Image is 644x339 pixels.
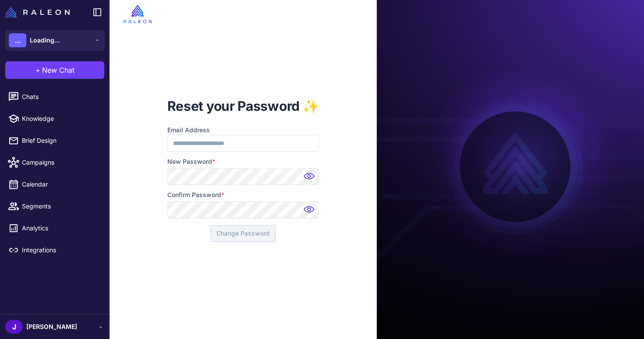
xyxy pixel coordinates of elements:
div: J [5,320,23,334]
a: Knowledge [4,109,106,128]
label: New Password [167,157,319,166]
a: Segments [4,197,106,215]
a: Brief Design [4,131,106,150]
div: ... [9,33,26,47]
a: Chats [4,88,106,106]
span: Knowledge [22,114,99,124]
span: [PERSON_NAME] [26,322,77,332]
span: Integrations [22,245,99,255]
a: Campaigns [4,153,106,172]
span: Loading... [30,35,60,45]
img: Raleon Logo [5,7,70,18]
span: + [35,65,40,75]
span: New Chat [42,65,74,75]
a: Integrations [4,241,106,259]
button: +New Chat [5,61,104,79]
span: Calendar [22,180,99,189]
span: Segments [22,201,99,211]
label: Email Address [167,125,319,135]
h1: Reset your Password ✨ [167,97,319,115]
span: Chats [22,92,99,102]
img: Password hidden [301,203,319,221]
img: raleon-logo-whitebg.9aac0268.jpg [124,5,152,23]
span: Brief Design [22,136,99,145]
button: Change Password [211,225,276,242]
img: Password hidden [301,170,319,187]
a: Analytics [4,219,106,237]
span: Analytics [22,223,99,233]
button: ...Loading... [5,30,104,51]
span: Campaigns [22,158,99,167]
a: Calendar [4,175,106,194]
label: Confirm Password [167,190,319,200]
a: Raleon Logo [5,7,73,18]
